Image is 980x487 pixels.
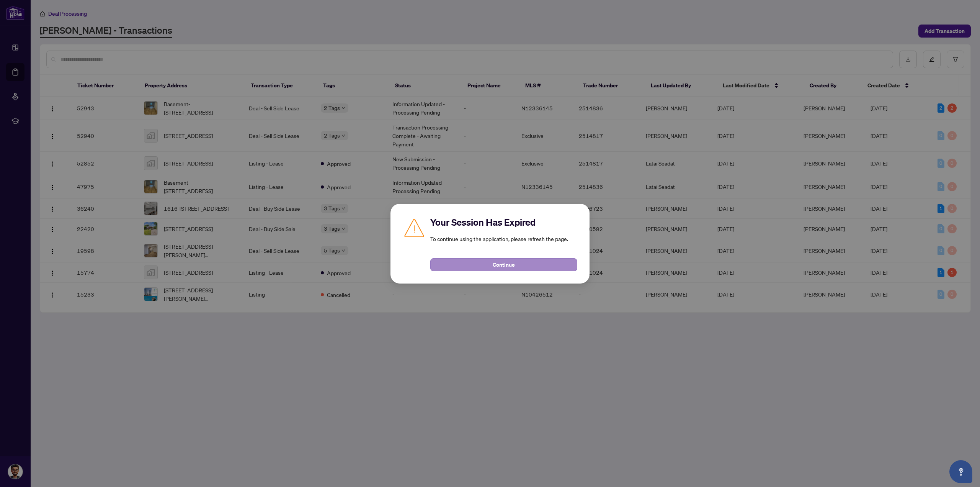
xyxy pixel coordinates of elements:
[403,216,426,239] img: Caution icon
[949,460,972,483] button: Open asap
[430,258,577,271] button: Continue
[430,216,577,271] div: To continue using the application, please refresh the page.
[430,216,577,228] h2: Your Session Has Expired
[493,259,515,271] span: Continue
